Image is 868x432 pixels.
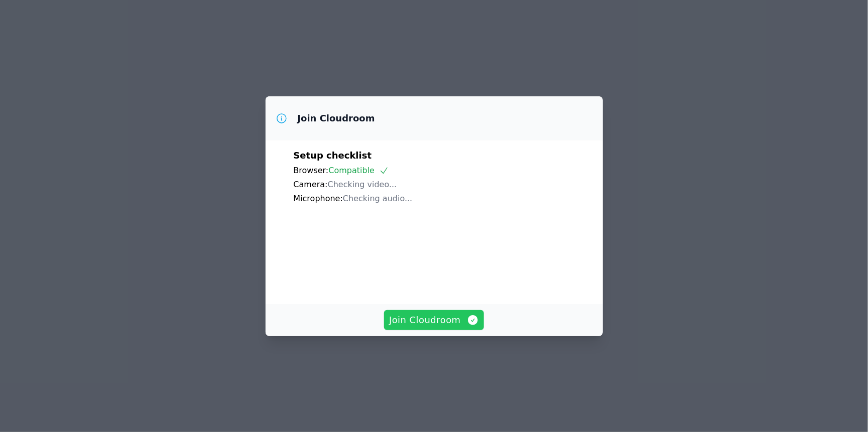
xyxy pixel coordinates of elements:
span: Join Cloudroom [389,313,479,327]
span: Compatible [328,166,389,175]
h3: Join Cloudroom [298,112,375,124]
span: Camera: [294,180,328,189]
span: Setup checklist [294,150,372,161]
span: Checking video... [328,180,397,189]
button: Join Cloudroom [384,310,484,330]
span: Checking audio... [343,194,412,203]
span: Browser: [294,166,329,175]
span: Microphone: [294,194,343,203]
